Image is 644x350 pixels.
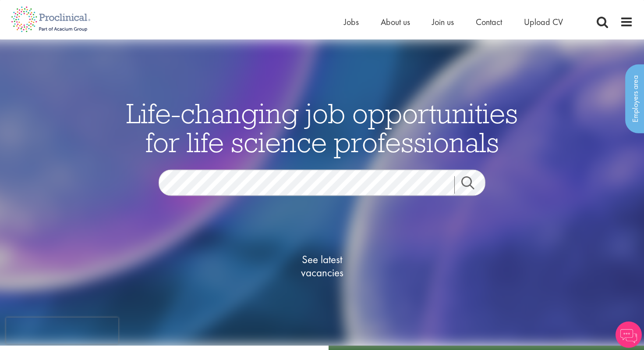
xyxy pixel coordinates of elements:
[126,95,518,159] span: Life-changing job opportunities for life science professionals
[524,16,563,28] a: Upload CV
[278,253,366,279] span: See latest vacancies
[278,218,366,314] a: See latestvacancies
[476,16,502,28] a: Contact
[381,16,410,28] a: About us
[6,318,118,344] iframe: reCAPTCHA
[616,321,642,348] img: Chatbot
[344,16,359,28] a: Jobs
[454,176,492,193] a: Job search submit button
[432,16,454,28] a: Join us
